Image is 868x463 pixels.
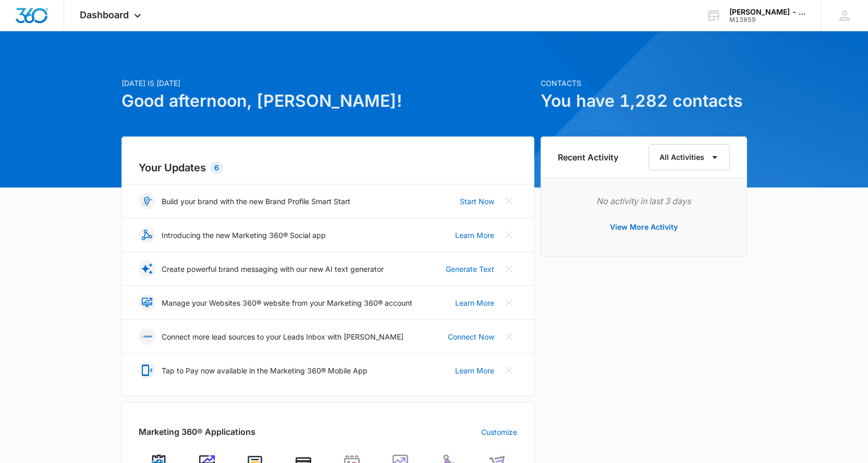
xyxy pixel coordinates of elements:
a: Customize [481,427,517,437]
span: Dashboard [80,9,129,20]
p: Create powerful brand messaging with our new AI text generator [162,264,384,274]
h6: Recent Activity [558,151,618,164]
h1: Good afternoon, [PERSON_NAME]! [121,89,534,114]
button: Close [500,328,517,345]
div: account name [729,8,805,16]
p: Connect more lead sources to your Leads Inbox with [PERSON_NAME] [162,331,404,342]
button: Close [500,294,517,311]
h1: You have 1,282 contacts [541,89,747,114]
button: Close [500,362,517,379]
h2: Marketing 360® Applications [139,426,255,438]
a: Learn More [455,297,494,308]
button: Close [500,260,517,277]
button: Close [500,193,517,209]
h2: Your Updates [139,160,517,176]
p: Build your brand with the new Brand Profile Smart Start [162,196,350,207]
p: Contacts [541,78,747,89]
a: Start Now [460,196,494,207]
a: Connect Now [448,331,494,342]
p: Tap to Pay now available in the Marketing 360® Mobile App [162,365,368,376]
button: All Activities [649,144,730,170]
button: Close [500,227,517,243]
a: Learn More [455,230,494,241]
p: Manage your Websites 360® website from your Marketing 360® account [162,297,412,308]
a: Learn More [455,365,494,376]
p: [DATE] is [DATE] [121,78,534,89]
p: No activity in last 3 days [558,195,730,207]
a: Generate Text [446,264,494,274]
div: 6 [210,161,223,174]
div: account id [729,16,805,23]
button: View More Activity [600,215,688,240]
p: Introducing the new Marketing 360® Social app [162,230,326,241]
